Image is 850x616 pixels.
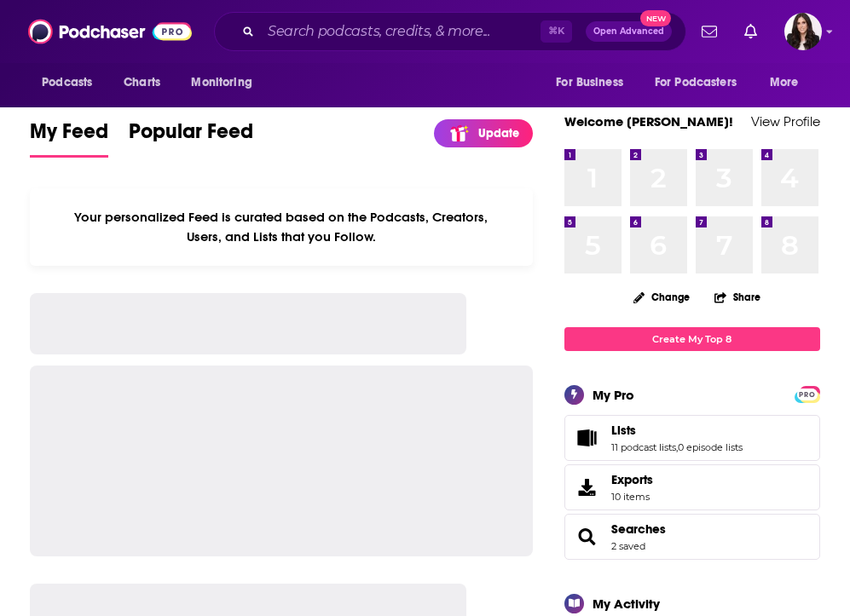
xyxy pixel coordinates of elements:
a: Searches [611,521,666,537]
span: More [770,71,799,95]
span: Searches [564,514,820,560]
a: Popular Feed [129,118,253,158]
a: Exports [564,464,820,510]
img: User Profile [784,13,822,50]
span: ⌘ K [541,20,572,43]
img: Podchaser - Follow, Share and Rate Podcasts [28,15,192,48]
span: My Feed [30,118,108,154]
span: PRO [797,389,818,401]
span: Open Advanced [593,27,664,36]
span: 10 items [611,491,653,503]
button: open menu [544,66,645,99]
a: Update [434,119,533,147]
span: Exports [611,472,653,487]
a: 2 saved [611,540,645,552]
p: Update [478,126,519,141]
a: My Feed [30,118,108,158]
span: , [676,441,678,453]
button: open menu [644,66,761,99]
span: Lists [564,415,820,461]
span: Lists [611,423,636,438]
span: Podcasts [42,71,92,95]
a: 11 podcast lists [611,441,676,453]
a: Lists [611,423,743,438]
div: Your personalized Feed is curated based on the Podcasts, Creators, Users, and Lists that you Follow. [30,188,533,266]
button: open menu [179,66,274,99]
span: For Business [556,71,623,95]
a: PRO [797,387,818,400]
span: Popular Feed [129,118,253,154]
a: Show notifications dropdown [695,17,724,46]
button: Change [623,286,700,308]
span: For Podcasters [655,71,737,95]
a: Charts [113,66,171,99]
span: Exports [570,475,604,499]
a: View Profile [751,113,820,130]
span: New [640,10,671,26]
input: Search podcasts, credits, & more... [261,18,541,45]
a: Welcome [PERSON_NAME]! [564,113,733,130]
div: My Activity [593,596,660,612]
a: Create My Top 8 [564,327,820,350]
span: Monitoring [191,71,252,95]
button: open menu [30,66,114,99]
button: open menu [758,66,820,99]
span: Charts [124,71,160,95]
button: Open AdvancedNew [586,21,672,42]
button: Show profile menu [784,13,822,50]
span: Logged in as RebeccaShapiro [784,13,822,50]
button: Share [714,280,761,314]
a: Show notifications dropdown [737,17,764,46]
a: Lists [570,426,604,450]
a: 0 episode lists [678,441,743,453]
a: Searches [570,525,604,549]
div: My Pro [593,387,634,403]
div: Search podcasts, credits, & more... [214,12,686,51]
